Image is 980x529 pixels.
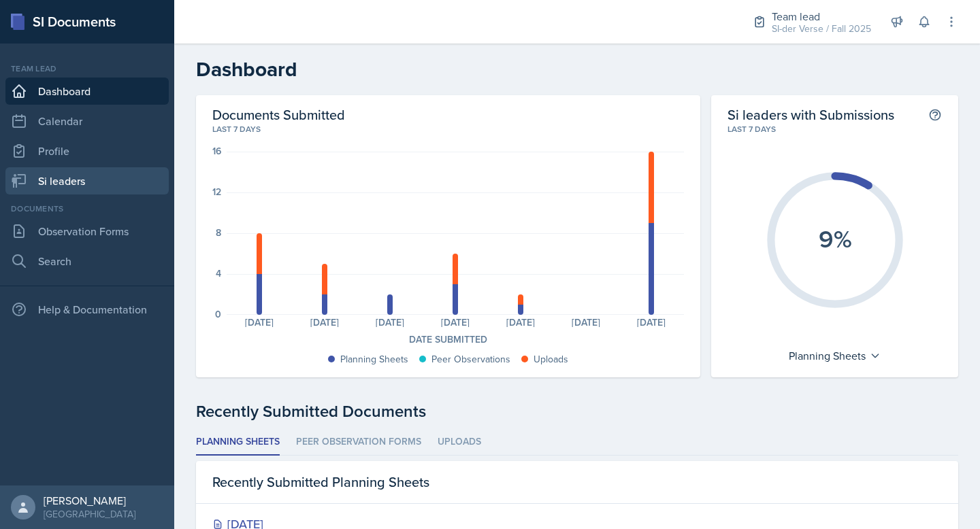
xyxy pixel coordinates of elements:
[5,107,169,135] a: Calendar
[292,318,357,327] div: [DATE]
[215,309,221,319] div: 0
[216,269,221,278] div: 4
[5,248,169,275] a: Search
[431,352,510,366] div: Peer Observations
[44,494,135,507] div: [PERSON_NAME]
[196,399,958,424] div: Recently Submitted Documents
[438,429,481,456] li: Uploads
[296,429,421,456] li: Peer Observation Forms
[212,146,221,156] div: 16
[5,218,169,245] a: Observation Forms
[782,345,887,366] div: Planning Sheets
[619,318,684,327] div: [DATE]
[728,123,942,135] div: Last 7 days
[5,296,169,323] div: Help & Documentation
[772,8,871,24] div: Team lead
[340,352,408,366] div: Planning Sheets
[212,332,684,347] div: Date Submitted
[5,63,169,75] div: Team lead
[5,167,169,194] a: Si leaders
[227,318,292,327] div: [DATE]
[212,187,221,197] div: 12
[196,461,958,504] div: Recently Submitted Planning Sheets
[44,507,135,521] div: [GEOGRAPHIC_DATA]
[212,123,684,135] div: Last 7 days
[553,318,619,327] div: [DATE]
[772,22,871,36] div: SI-der Verse / Fall 2025
[5,137,169,165] a: Profile
[818,221,851,256] text: 9%
[534,352,568,366] div: Uploads
[196,429,280,456] li: Planning Sheets
[216,228,221,237] div: 8
[5,203,169,215] div: Documents
[728,106,894,123] h2: Si leaders with Submissions
[423,318,488,327] div: [DATE]
[357,318,423,327] div: [DATE]
[196,57,958,82] h2: Dashboard
[488,318,553,327] div: [DATE]
[5,78,169,105] a: Dashboard
[212,106,684,123] h2: Documents Submitted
